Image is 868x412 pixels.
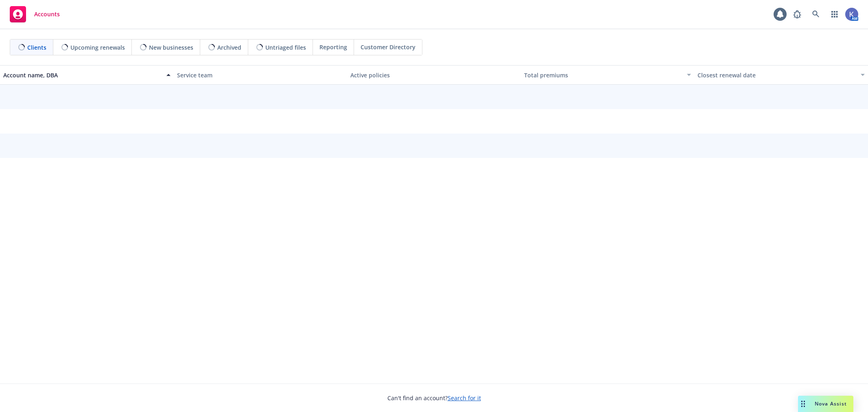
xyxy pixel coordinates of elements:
span: New businesses [149,43,193,52]
button: Closest renewal date [694,65,868,85]
a: Search for it [448,394,481,402]
img: photo [845,8,858,21]
span: Untriaged files [265,43,306,52]
a: Switch app [826,6,843,22]
div: Service team [177,71,344,79]
div: Drag to move [798,396,808,412]
div: Total premiums [524,71,682,79]
button: Service team [174,65,348,85]
div: Closest renewal date [697,71,856,79]
span: Reporting [319,43,347,51]
a: Accounts [7,3,63,26]
span: Can't find an account? [387,394,481,402]
button: Nova Assist [798,396,853,412]
div: Account name, DBA [3,71,162,79]
button: Active policies [347,65,521,85]
span: Clients [27,43,46,52]
span: Upcoming renewals [70,43,125,52]
span: Customer Directory [361,43,415,51]
span: Accounts [34,11,60,18]
a: Report a Bug [789,6,805,22]
a: Search [808,6,824,22]
button: Total premiums [521,65,695,85]
span: Archived [217,43,241,52]
div: Active policies [350,71,518,79]
span: Nova Assist [815,400,847,407]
